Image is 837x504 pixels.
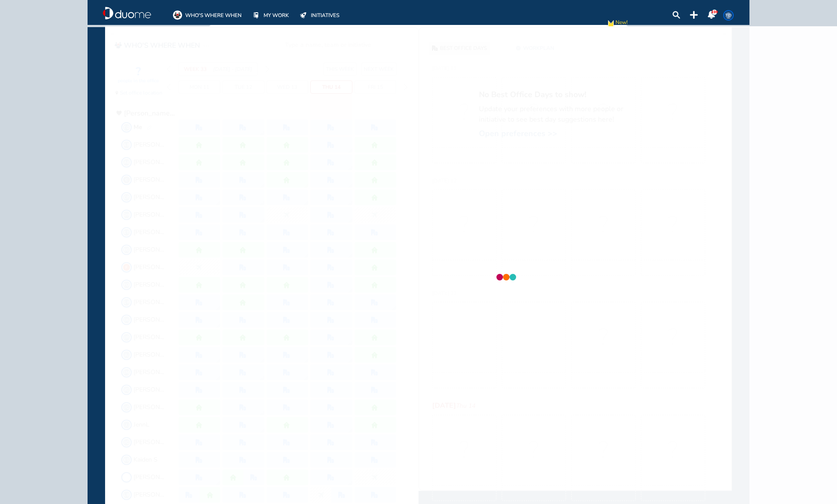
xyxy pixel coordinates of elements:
[299,10,308,20] div: initiatives-off
[173,10,182,20] div: whoswherewhen-on
[264,11,289,20] span: MY WORK
[253,12,259,18] img: mywork-off.f8bf6c09.svg
[173,10,242,20] a: WHO'S WHERE WHEN
[672,11,680,19] img: search-lens.23226280.svg
[299,10,339,20] a: INITIATIVES
[300,12,306,18] img: initiatives-off.b77ef7b9.svg
[103,7,151,20] a: duome-logo-whitelogologo-notext
[690,11,698,19] img: plus-topbar.b126d2c6.svg
[251,10,260,20] div: mywork-off
[311,11,339,20] span: INITIATIVES
[711,10,718,14] span: 239
[690,11,698,19] div: plus-topbar
[103,7,151,20] div: duome-logo-whitelogo
[707,11,715,19] div: notification-panel-on
[103,7,151,20] img: duome-logo-whitelogo.b0ca3abf.svg
[173,10,182,20] img: whoswherewhen-on.f71bec3a.svg
[615,18,628,31] span: New!
[707,11,715,19] img: notification-panel-on.a48c1939.svg
[251,10,289,20] a: MY WORK
[725,12,732,19] span: TD
[185,11,242,20] span: WHO'S WHERE WHEN
[672,11,680,19] div: search-lens
[606,18,615,31] div: new-notification
[606,18,615,31] img: new-notification.cd065810.svg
